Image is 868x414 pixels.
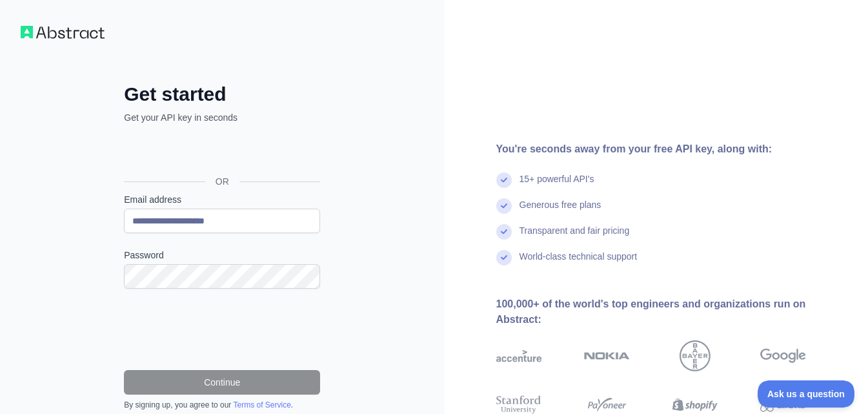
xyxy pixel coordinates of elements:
img: Workflow [21,26,105,39]
iframe: Sign in with Google Button [117,138,324,167]
img: check mark [496,224,512,240]
div: Transparent and fair pricing [520,224,630,250]
img: check mark [496,172,512,188]
div: By signing up, you agree to our . [124,400,320,410]
img: accenture [496,340,542,371]
img: check mark [496,198,512,214]
div: Generous free plans [520,198,601,224]
p: Get your API key in seconds [124,111,320,124]
label: Password [124,249,320,262]
div: 15+ powerful API's [520,172,594,198]
iframe: reCAPTCHA [124,304,320,355]
a: Terms of Service [233,400,290,409]
h2: Get started [124,83,320,106]
button: Continue [124,370,320,395]
div: You're seconds away from your free API key, along with: [496,141,848,157]
img: google [760,340,806,371]
img: nokia [584,340,630,371]
span: OR [205,175,239,188]
img: bayer [680,340,711,371]
label: Email address [124,193,320,206]
iframe: Toggle Customer Support [758,380,855,408]
div: World-class technical support [520,250,638,276]
div: 100,000+ of the world's top engineers and organizations run on Abstract: [496,296,848,327]
img: check mark [496,250,512,265]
